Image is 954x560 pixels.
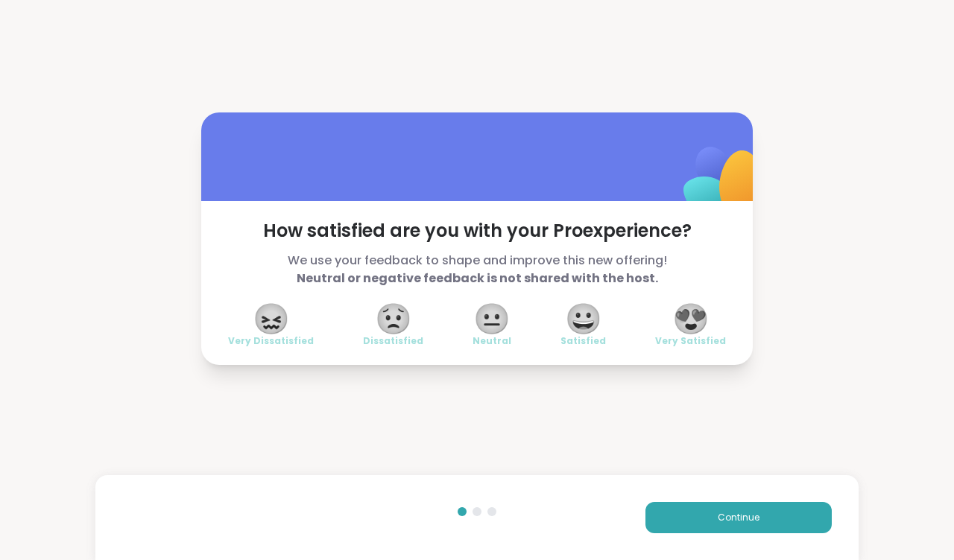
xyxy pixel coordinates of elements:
[253,305,290,332] span: 😖
[645,502,832,533] button: Continue
[655,335,726,347] span: Very Satisfied
[672,305,710,332] span: 😍
[560,335,606,347] span: Satisfied
[565,305,602,332] span: 😀
[473,335,511,347] span: Neutral
[375,305,412,332] span: 😟
[228,252,726,287] span: We use your feedback to shape and improve this new offering!
[648,108,797,256] img: ShareWell Logomark
[228,219,726,243] span: How satisfied are you with your Pro experience?
[363,335,423,347] span: Dissatisfied
[718,511,759,524] span: Continue
[297,270,658,287] b: Neutral or negative feedback is not shared with the host.
[228,335,314,347] span: Very Dissatisfied
[473,305,511,332] span: 😐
